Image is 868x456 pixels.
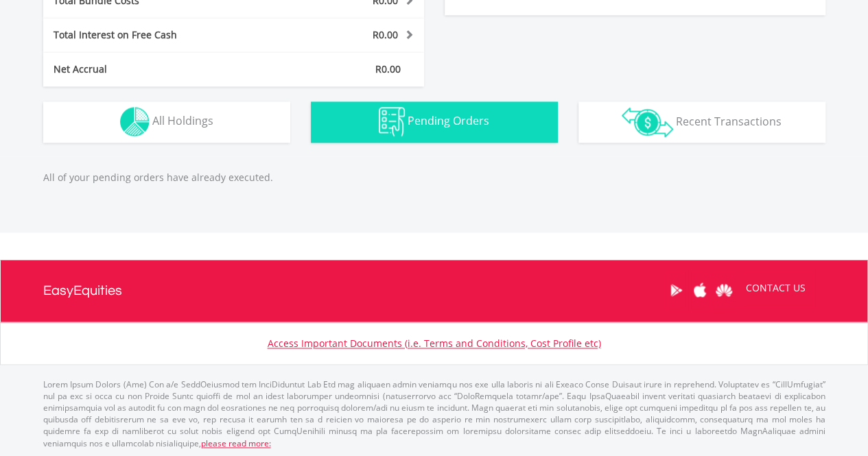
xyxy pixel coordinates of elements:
span: All Holdings [152,113,213,128]
a: EasyEquities [43,260,122,322]
span: Recent Transactions [676,113,782,128]
button: Pending Orders [311,101,558,143]
img: transactions-zar-wht.png [622,107,673,137]
a: Huawei [712,269,736,311]
p: Lorem Ipsum Dolors (Ame) Con a/e SeddOeiusmod tem InciDiduntut Lab Etd mag aliquaen admin veniamq... [43,379,825,449]
div: Net Accrual [43,62,266,76]
a: Google Play [664,269,688,311]
span: Pending Orders [408,113,489,128]
span: R0.00 [375,62,401,75]
a: please read more: [201,437,271,449]
span: R0.00 [373,28,398,41]
img: pending_instructions-wht.png [379,107,405,136]
button: Recent Transactions [578,101,825,143]
p: All of your pending orders have already executed. [43,171,825,184]
a: Access Important Documents (i.e. Terms and Conditions, Cost Profile etc) [268,337,601,350]
div: Total Interest on Free Cash [43,28,266,42]
button: All Holdings [43,101,290,143]
a: Apple [688,269,712,311]
a: CONTACT US [736,269,815,307]
img: holdings-wht.png [120,107,150,136]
